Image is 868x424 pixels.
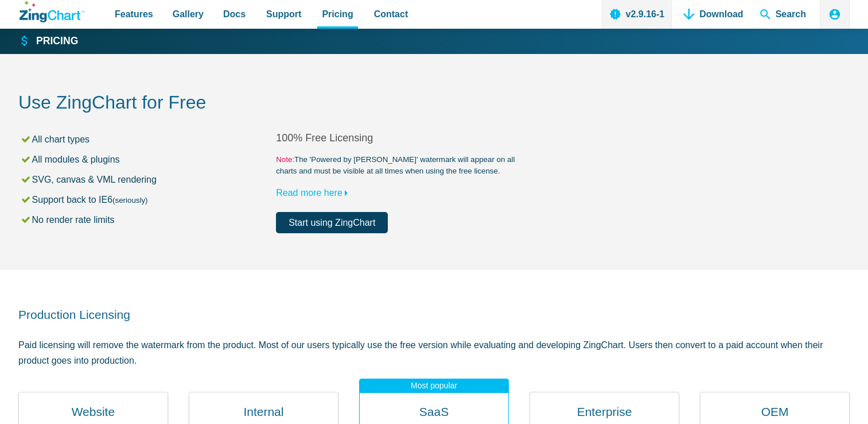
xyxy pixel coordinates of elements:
span: Contact [374,6,408,22]
li: No render rate limits [20,212,276,228]
small: (seriously) [112,196,147,205]
li: All modules & plugins [20,152,276,167]
span: Gallery [173,6,204,22]
span: Support [266,6,301,22]
a: ZingChart Logo. Click to return to the homepage [20,1,84,22]
small: The 'Powered by [PERSON_NAME]' watermark will appear on all charts and must be visible at all tim... [276,154,534,177]
h2: 100% Free Licensing [276,132,534,145]
strong: Pricing [36,36,78,47]
li: All chart types [20,132,276,147]
h2: Use ZingChart for Free [18,91,850,117]
a: Read more here [276,188,353,198]
a: Pricing [20,34,78,48]
a: Start using ZingChart [276,212,388,233]
span: Docs [223,6,246,22]
span: Pricing [322,6,353,22]
li: SVG, canvas & VML rendering [20,172,276,187]
p: Paid licensing will remove the watermark from the product. Most of our users typically use the fr... [18,337,850,368]
span: Note: [276,155,294,164]
span: Features [115,6,153,22]
h2: Production Licensing [18,307,850,322]
li: Support back to IE6 [20,192,276,207]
